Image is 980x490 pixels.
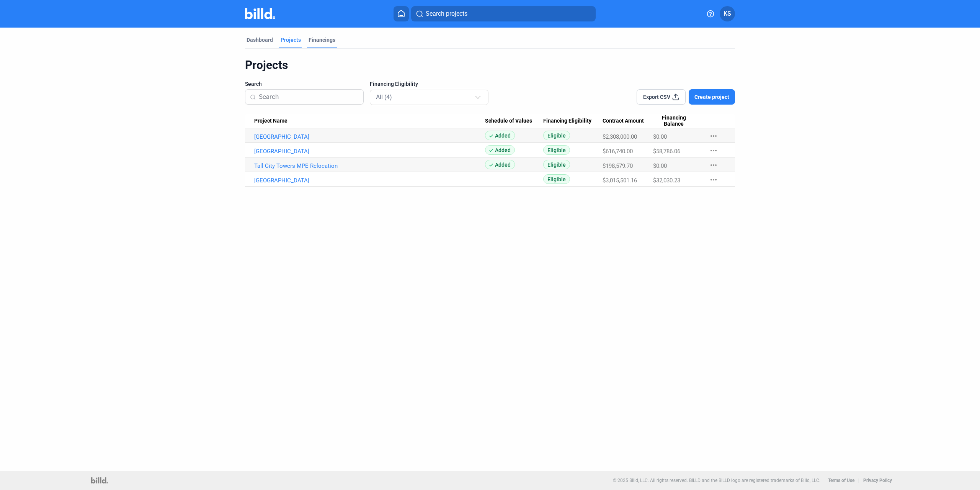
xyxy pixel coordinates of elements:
[603,118,653,125] div: Contract Amount
[653,162,667,169] span: $0.00
[309,36,335,44] div: Financings
[724,9,731,18] span: KS
[653,115,701,128] div: Financing Balance
[254,148,485,155] a: [GEOGRAPHIC_DATA]
[613,478,820,483] p: © 2025 Billd, LLC. All rights reserved. BILLD and the BILLD logo are registered trademarks of Bil...
[694,93,729,101] span: Create project
[411,6,596,21] button: Search projects
[858,478,859,483] p: |
[543,131,570,140] span: Eligible
[370,80,418,88] span: Financing Eligibility
[603,162,633,169] span: $198,579.70
[485,118,543,125] div: Schedule of Values
[247,36,273,44] div: Dashboard
[254,162,485,169] a: Tall City Towers MPE Relocation
[603,118,644,125] span: Contract Amount
[543,118,603,125] div: Financing Eligibility
[281,36,301,44] div: Projects
[653,133,667,140] span: $0.00
[543,118,591,125] span: Financing Eligibility
[485,145,515,155] span: Added
[603,148,633,155] span: $616,740.00
[689,89,735,105] button: Create project
[485,118,532,125] span: Schedule of Values
[543,174,570,184] span: Eligible
[653,177,680,184] span: $32,030.23
[709,131,718,141] mat-icon: more_horiz
[653,115,694,128] span: Financing Balance
[254,118,287,125] span: Project Name
[603,177,637,184] span: $3,015,501.16
[254,177,485,184] a: [GEOGRAPHIC_DATA]
[828,478,854,483] b: Terms of Use
[376,93,392,101] mat-select-trigger: All (4)
[643,93,670,101] span: Export CSV
[485,160,515,169] span: Added
[709,175,718,184] mat-icon: more_horiz
[543,160,570,169] span: Eligible
[245,58,735,72] div: Projects
[653,148,680,155] span: $58,786.06
[259,89,359,105] input: Search
[863,478,892,483] b: Privacy Policy
[485,131,515,140] span: Added
[720,6,735,21] button: KS
[254,118,485,125] div: Project Name
[245,80,262,88] span: Search
[91,477,108,483] img: logo
[709,161,718,170] mat-icon: more_horiz
[254,133,485,140] a: [GEOGRAPHIC_DATA]
[709,146,718,155] mat-icon: more_horiz
[543,145,570,155] span: Eligible
[637,89,686,105] button: Export CSV
[245,8,275,19] img: Billd Company Logo
[603,133,637,140] span: $2,308,000.00
[426,9,467,18] span: Search projects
